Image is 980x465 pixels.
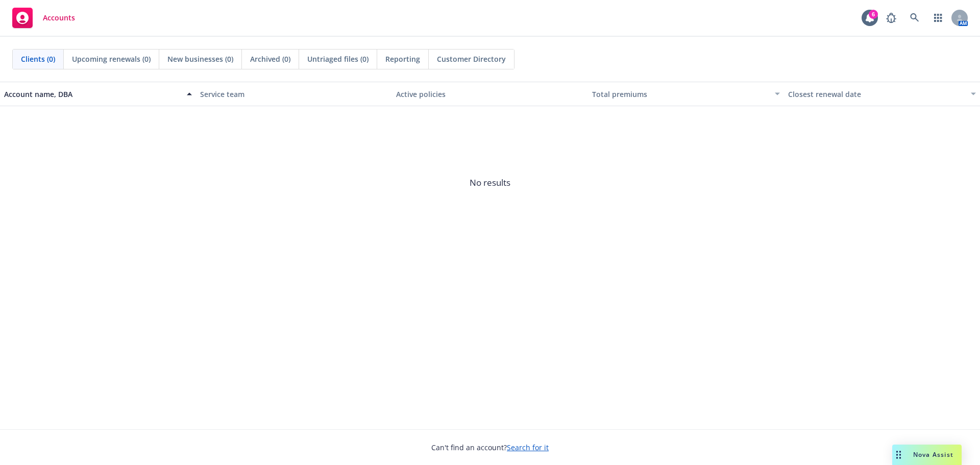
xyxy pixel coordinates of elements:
span: Nova Assist [913,450,953,459]
span: Reporting [385,54,420,64]
span: Accounts [43,14,75,22]
div: Service team [200,89,388,100]
button: Closest renewal date [784,82,980,106]
span: Can't find an account? [431,442,549,453]
a: Switch app [928,8,948,28]
div: Total premiums [592,89,769,100]
a: Search [904,8,925,28]
span: Upcoming renewals (0) [72,54,151,64]
span: Customer Directory [437,54,506,64]
a: Report a Bug [881,8,901,28]
span: Untriaged files (0) [307,54,369,64]
button: Total premiums [588,82,784,106]
div: Drag to move [892,445,905,465]
div: Active policies [396,89,584,100]
span: Archived (0) [250,54,290,64]
span: New businesses (0) [167,54,233,64]
div: Closest renewal date [788,89,965,100]
span: Clients (0) [21,54,55,64]
div: Account name, DBA [4,89,181,100]
button: Service team [196,82,392,106]
a: Search for it [507,443,549,452]
div: 6 [869,9,878,18]
a: Accounts [8,4,79,32]
button: Nova Assist [892,445,962,465]
button: Active policies [392,82,588,106]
